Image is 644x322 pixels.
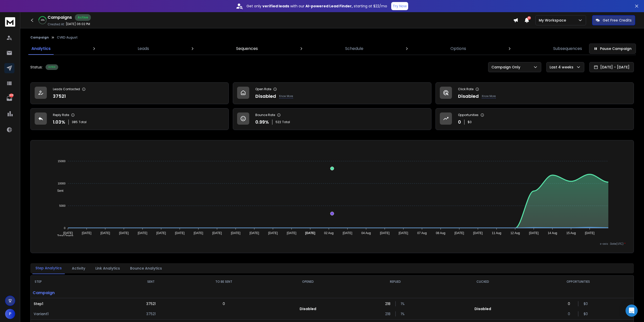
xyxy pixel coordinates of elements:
[175,231,184,235] tspan: [DATE]
[5,309,15,319] button: P
[550,43,585,55] a: Subsequences
[474,306,491,311] p: Disabled
[255,93,276,100] p: Disabled
[32,262,65,274] button: Step Analytics
[279,94,293,98] p: Know More
[348,276,443,288] th: REPLIED
[146,311,156,316] p: 37521
[527,16,531,20] span: 50
[53,87,80,91] p: Leads Contacted
[548,231,557,235] tspan: 14 Aug
[255,87,271,91] p: Open Rate
[305,231,315,235] tspan: [DATE]
[28,43,54,55] a: Analytics
[233,82,431,104] a: Open RateDisabledKnow More
[603,18,632,23] p: Get Free Credits
[30,35,49,40] button: Campaign
[31,46,51,52] p: Analytics
[39,242,626,246] p: x-axis : Date(UTC)
[82,231,91,235] tspan: [DATE]
[443,276,523,288] th: CLICKED
[223,301,225,306] p: 0
[568,301,573,306] p: 0
[492,231,501,235] tspan: 11 Aug
[231,231,240,235] tspan: [DATE]
[212,231,222,235] tspan: [DATE]
[324,231,334,235] tspan: 02 Aug
[34,311,119,316] p: Variant 1
[566,231,576,235] tspan: 15 Aug
[343,231,352,235] tspan: [DATE]
[468,120,472,124] p: $ 0
[435,108,634,130] a: Opportunities0$0
[300,306,316,311] p: Disabled
[539,18,568,23] p: My Workspace
[401,311,406,316] p: 1 %
[58,160,66,163] tspan: 15000
[255,119,269,126] p: 0.99 %
[53,234,73,238] span: Total Opens
[30,108,229,130] a: Reply Rate1.03%385Total
[342,43,366,55] a: Schedule
[399,231,408,235] tspan: [DATE]
[156,231,166,235] tspan: [DATE]
[458,113,479,117] p: Opportunities
[180,276,268,288] th: TO BE SENT
[458,87,473,91] p: Click Rate
[138,46,149,52] p: Leads
[194,231,203,235] tspan: [DATE]
[53,189,64,193] span: Sent
[100,231,110,235] tspan: [DATE]
[135,43,152,55] a: Leads
[63,231,73,235] tspan: [DATE]
[255,113,275,117] p: Bounce Rate
[393,4,407,9] p: Try Now
[385,311,390,316] p: 218
[584,301,589,306] p: $ 0
[401,301,406,306] p: 1 %
[385,301,390,306] p: 218
[589,44,636,54] button: Pause Campaign
[345,46,363,52] p: Schedule
[447,43,469,55] a: Options
[30,82,229,104] a: Leads Contacted37521
[305,4,353,9] strong: AI-powered Lead Finder,
[41,19,45,22] p: 46 %
[361,231,371,235] tspan: 04 Aug
[287,231,296,235] tspan: [DATE]
[380,231,389,235] tspan: [DATE]
[138,231,147,235] tspan: [DATE]
[436,231,445,235] tspan: 08 Aug
[31,276,122,288] th: STEP
[233,108,431,130] a: Bounce Rate0.99%522Total
[5,17,15,27] img: logo
[523,276,634,288] th: OPPORTUNITIES
[53,119,65,126] p: 1.03 %
[458,119,461,126] p: 0
[268,276,348,288] th: OPENED
[48,14,72,21] h1: Campaigns
[454,231,464,235] tspan: [DATE]
[584,311,589,316] p: $ 0
[59,204,65,207] tspan: 5000
[34,301,119,306] p: Step 1
[568,311,573,316] p: 0
[119,231,129,235] tspan: [DATE]
[53,93,66,100] p: 37521
[9,93,13,98] p: 3851
[473,231,483,235] tspan: [DATE]
[72,120,78,124] span: 385
[4,93,14,104] a: 3851
[482,94,496,98] p: Know More
[262,4,289,9] strong: verified leads
[122,276,180,288] th: SENT
[31,288,122,298] p: Campaign
[79,120,87,124] span: Total
[589,62,634,72] button: [DATE] - [DATE]
[250,231,259,235] tspan: [DATE]
[553,46,582,52] p: Subsequences
[491,65,522,70] p: Campaign Only
[48,22,65,26] p: Created At:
